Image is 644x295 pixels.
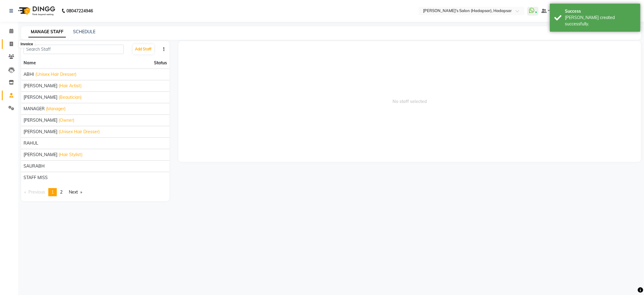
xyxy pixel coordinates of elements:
span: [PERSON_NAME] [24,117,57,123]
span: (Owner) [59,117,74,123]
span: MANAGER [24,106,45,112]
b: 08047224946 [66,2,93,19]
div: Invoice [19,41,34,48]
span: Name [24,60,36,66]
nav: Pagination [21,188,169,196]
span: [PERSON_NAME] [24,83,57,89]
span: 1 [51,189,54,195]
span: Status [154,60,167,66]
span: [PERSON_NAME] [24,94,57,101]
span: (Manager) [46,106,66,112]
span: [PERSON_NAME] [24,129,57,135]
span: SAURABH [24,163,45,169]
span: ABHI [24,71,34,78]
span: (Hair Artist) [59,83,82,89]
span: (Unisex Hair Dresser) [35,71,76,78]
span: No staff selected [178,41,641,162]
input: Search Staff [24,45,124,54]
a: Next [66,188,85,196]
button: Add Staff [133,44,154,54]
span: RAHUL [24,140,38,146]
span: [PERSON_NAME] [24,152,57,158]
span: (Unisex Hair Dresser) [59,129,100,135]
a: MANAGE STAFF [28,27,66,37]
span: 2 [60,189,62,195]
span: (Beautician) [59,94,82,101]
div: Success [565,8,636,14]
span: Previous [28,189,45,195]
div: Bill created successfully. [565,14,636,27]
img: logo [15,2,57,19]
span: (Hair Stylist) [59,152,82,158]
span: STAFF MISS [24,175,48,181]
a: SCHEDULE [73,29,95,34]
